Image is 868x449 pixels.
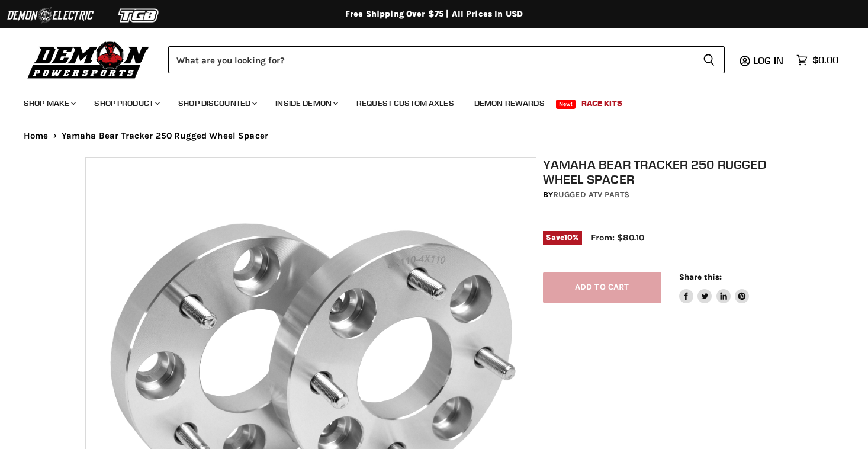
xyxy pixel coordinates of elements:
img: TGB Logo 2 [95,4,184,27]
span: Share this: [679,272,722,281]
a: Race Kits [573,91,631,116]
a: Shop Discounted [169,91,264,116]
a: $0.00 [790,52,844,69]
span: New! [556,100,576,109]
aside: Share this: [679,272,750,303]
img: Demon Electric Logo 2 [6,4,95,27]
ul: Main menu [15,86,835,116]
a: Shop Make [15,91,83,116]
a: Inside Demon [266,91,345,116]
h1: Yamaha Bear Tracker 250 Rugged Wheel Spacer [543,157,789,187]
button: Search [693,46,725,73]
input: Search [168,46,693,73]
form: Product [168,46,725,73]
a: Home [24,131,49,141]
span: Yamaha Bear Tracker 250 Rugged Wheel Spacer [62,131,268,141]
span: From: $80.10 [591,232,644,243]
a: Demon Rewards [465,91,554,116]
div: by [543,188,789,201]
a: Rugged ATV Parts [553,190,629,200]
span: 10 [564,233,573,242]
a: Shop Product [85,91,167,116]
span: Save % [543,231,582,244]
a: Request Custom Axles [348,91,463,116]
img: Demon Powersports [24,39,153,81]
a: Log in [748,55,790,66]
span: $0.00 [812,54,838,66]
span: Log in [753,54,783,66]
